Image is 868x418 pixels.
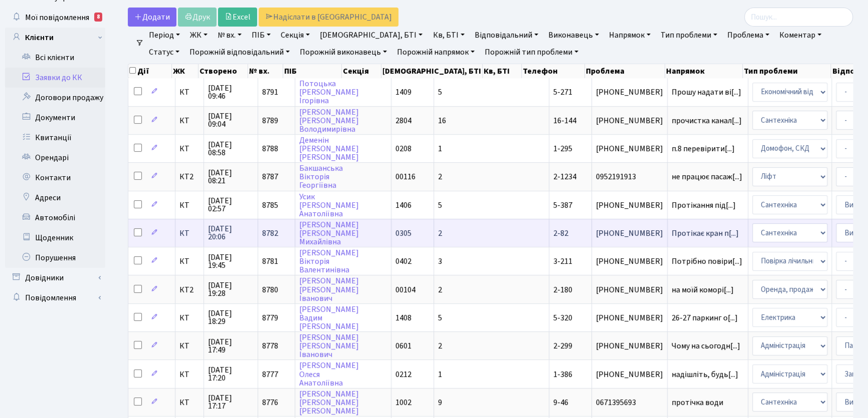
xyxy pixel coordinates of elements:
span: 8787 [262,171,278,182]
span: 5 [438,87,442,98]
span: [DATE] 02:57 [208,197,254,213]
span: 2 [438,171,442,182]
span: 8779 [262,312,278,323]
span: 2804 [395,115,411,126]
span: [DATE] 17:17 [208,394,254,410]
a: Excel [218,8,257,27]
span: [PHONE_NUMBER] [596,257,663,265]
span: КТ2 [179,286,199,294]
span: 0208 [395,143,411,154]
a: Деменін[PERSON_NAME][PERSON_NAME] [299,135,359,163]
span: КТ2 [179,173,199,181]
span: 1-386 [553,369,572,380]
span: [DATE] 19:45 [208,253,254,269]
span: 2-299 [553,340,572,351]
span: надішліть, будь[...] [672,369,738,380]
span: [PHONE_NUMBER] [596,117,663,125]
a: [PERSON_NAME][PERSON_NAME]Михайлівна [299,219,359,247]
a: Проблема [723,27,773,44]
a: Порожній напрямок [393,44,479,61]
a: Статус [145,44,183,61]
span: 2 [438,340,442,351]
span: [PHONE_NUMBER] [596,145,663,153]
span: [DATE] 08:21 [208,169,254,185]
a: Потоцька[PERSON_NAME]Ігорівна [299,78,359,106]
span: [PHONE_NUMBER] [596,370,663,378]
span: 1 [438,369,442,380]
span: Додати [134,12,170,23]
span: 0601 [395,340,411,351]
span: 2-1234 [553,171,576,182]
span: [PHONE_NUMBER] [596,342,663,350]
span: 3 [438,256,442,267]
a: Квитанції [5,128,105,148]
span: 1002 [395,397,411,408]
span: 00104 [395,284,415,295]
span: [DATE] 20:06 [208,225,254,241]
span: 5-320 [553,312,572,323]
span: [DATE] 08:58 [208,141,254,157]
input: Пошук... [744,8,853,27]
span: КТ [179,229,199,237]
span: КТ [179,88,199,96]
a: Порожній тип проблеми [481,44,582,61]
a: [PERSON_NAME]Вадим[PERSON_NAME] [299,304,359,332]
span: 0952191913 [596,173,663,181]
span: 5 [438,312,442,323]
a: Коментар [775,27,825,44]
th: Дії [128,64,172,78]
span: 16-144 [553,115,576,126]
span: 8781 [262,256,278,267]
a: [PERSON_NAME][PERSON_NAME]Володимирівна [299,107,359,135]
a: Всі клієнти [5,48,105,68]
a: БакшанськаВікторіяГеоргіївна [299,163,343,191]
a: Усик[PERSON_NAME]Анатоліївна [299,191,359,219]
th: Секція [342,64,381,78]
a: Заявки до КК [5,68,105,88]
a: № вх. [213,27,246,44]
span: [PHONE_NUMBER] [596,88,663,96]
span: КТ [179,370,199,378]
span: [PHONE_NUMBER] [596,286,663,294]
span: на моїй коморі[...] [672,284,734,295]
span: Прошу надати ві[...] [672,87,741,98]
span: 0402 [395,256,411,267]
th: Напрямок [665,64,743,78]
span: КТ [179,145,199,153]
a: [PERSON_NAME][PERSON_NAME][PERSON_NAME] [299,388,359,416]
span: [DATE] 17:20 [208,366,254,382]
span: 16 [438,115,446,126]
span: 5-271 [553,87,572,98]
span: Чому на сьогодн[...] [672,340,740,351]
a: ПІБ [248,27,275,44]
a: [PERSON_NAME][PERSON_NAME]Іванович [299,276,359,304]
span: Потрібно повіри[...] [672,256,742,267]
a: Секція [277,27,314,44]
span: 0671395693 [596,398,663,406]
th: Телефон [522,64,585,78]
span: 8788 [262,143,278,154]
span: п.8 перевірити[...] [672,143,735,154]
span: 1 [438,143,442,154]
span: КТ [179,201,199,209]
th: ЖК [172,64,198,78]
span: 2 [438,284,442,295]
span: 2-82 [553,228,568,239]
span: КТ [179,117,199,125]
a: Довідники [5,268,105,288]
span: 8782 [262,228,278,239]
a: [PERSON_NAME][PERSON_NAME]Іванович [299,332,359,360]
span: 1-295 [553,143,572,154]
span: 26-27 паркинг о[...] [672,312,738,323]
th: Створено [198,64,249,78]
span: КТ [179,342,199,350]
th: Кв, БТІ [483,64,522,78]
span: Протікання під[...] [672,200,736,211]
th: № вх. [248,64,283,78]
span: КТ [179,398,199,406]
a: [PERSON_NAME]ОлесяАнатоліївна [299,360,359,388]
a: Мої повідомлення8 [5,8,105,28]
span: [PHONE_NUMBER] [596,229,663,237]
a: Додати [128,8,176,27]
span: 3-211 [553,256,572,267]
